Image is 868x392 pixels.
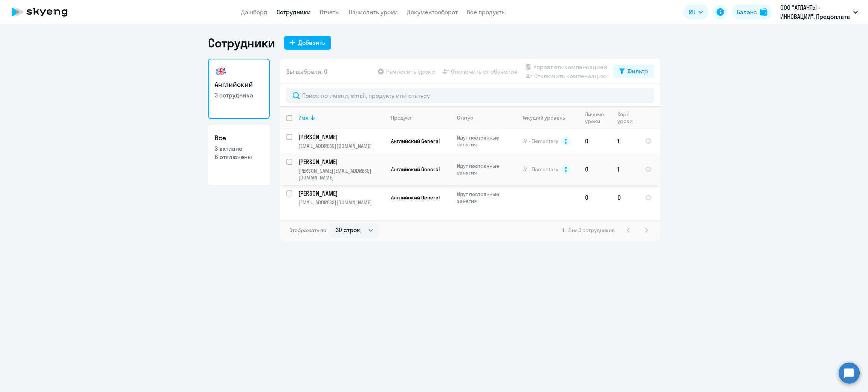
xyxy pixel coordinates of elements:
a: Документооборот [407,8,458,16]
a: Отчеты [320,8,340,16]
h1: Сотрудники [208,35,275,50]
span: Вы выбрали: 0 [286,67,327,76]
a: Английский3 сотрудника [208,59,270,119]
p: [PERSON_NAME][EMAIL_ADDRESS][DOMAIN_NAME] [298,167,385,181]
a: [PERSON_NAME] [298,133,385,141]
span: Английский General [391,138,440,144]
p: 3 активно [215,144,263,153]
span: 1 - 3 из 3 сотрудников [562,227,615,234]
span: Английский General [391,166,440,173]
a: Сотрудники [277,8,311,16]
div: Продукт [391,114,411,121]
div: Корп. уроки [617,111,639,125]
p: Идут постоянные занятия [457,134,509,148]
span: Отображать по: [289,227,327,234]
div: Текущий уровень [522,114,565,121]
button: ООО "АТЛАНТЫ - ИННОВАЦИИ", Предоплата [776,3,862,21]
span: A1 - Elementary [523,166,558,173]
p: Идут постоянные занятия [457,191,509,204]
div: Имя [298,114,385,121]
input: Поиск по имени, email, продукту или статусу [286,88,654,103]
a: Дашборд [241,8,267,16]
p: [PERSON_NAME] [298,189,384,198]
a: [PERSON_NAME] [298,158,385,166]
span: A1 - Elementary [523,138,558,144]
span: Английский General [391,194,440,201]
button: RU [683,5,708,20]
div: Продукт [391,114,451,121]
button: Балансbalance [732,5,772,20]
div: Статус [457,114,509,121]
p: 6 отключены [215,153,263,161]
h3: Английский [215,80,263,90]
div: Статус [457,114,473,121]
td: 0 [579,185,611,210]
div: Личные уроки [585,111,606,125]
button: Добавить [284,36,331,50]
p: Идут постоянные занятия [457,163,509,176]
div: Имя [298,114,308,121]
a: [PERSON_NAME] [298,189,385,198]
button: Фильтр [613,65,654,78]
p: ООО "АТЛАНТЫ - ИННОВАЦИИ", Предоплата [780,3,850,21]
div: Корп. уроки [617,111,634,125]
a: Все продукты [467,8,506,16]
p: 3 сотрудника [215,91,263,99]
div: Баланс [737,8,757,17]
td: 1 [611,153,639,185]
td: 0 [579,129,611,153]
td: 0 [579,153,611,185]
p: [EMAIL_ADDRESS][DOMAIN_NAME] [298,199,385,206]
p: [EMAIL_ADDRESS][DOMAIN_NAME] [298,143,385,149]
p: [PERSON_NAME] [298,158,384,166]
a: Все3 активно6 отключены [208,125,270,185]
h3: Все [215,133,263,143]
img: balance [760,8,767,16]
span: RU [689,8,695,17]
img: english [215,65,227,77]
div: Личные уроки [585,111,611,125]
div: Добавить [298,38,325,47]
td: 1 [611,129,639,153]
div: Текущий уровень [515,114,579,121]
div: Фильтр [628,67,648,76]
p: [PERSON_NAME] [298,133,384,141]
a: Начислить уроки [349,8,398,16]
td: 0 [611,185,639,210]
